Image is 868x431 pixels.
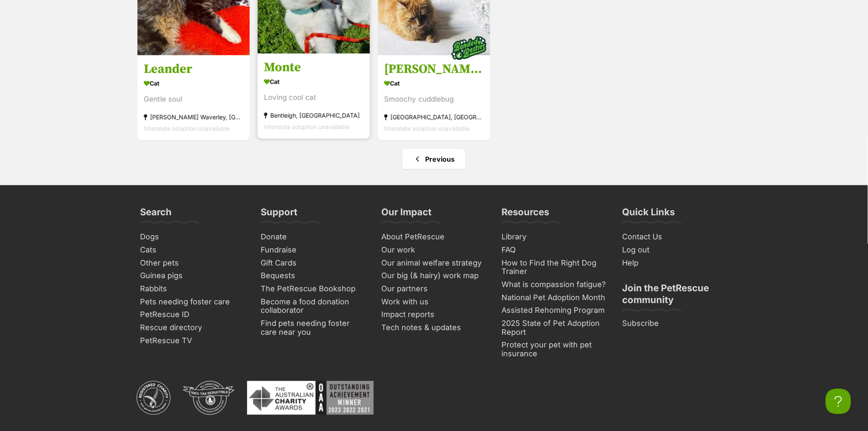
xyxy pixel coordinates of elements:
[378,244,490,257] a: Our work
[623,206,675,223] h3: Quick Links
[257,283,369,296] a: The PetRescue Bookshop
[137,55,250,141] a: Leander Cat Gentle soul [PERSON_NAME] Waverley, [GEOGRAPHIC_DATA] Interstate adoption unavailable...
[264,60,364,76] h3: Monte
[378,322,490,335] a: Tech notes & updates
[137,309,249,322] a: PetRescue ID
[623,282,728,311] h3: Join the PetRescue community
[257,231,369,244] a: Donate
[137,322,249,335] a: Rescue directory
[619,317,731,331] a: Subscribe
[378,283,490,296] a: Our partners
[619,244,731,257] a: Log out
[619,257,731,270] a: Help
[499,317,611,339] a: 2025 State of Pet Adoption Report
[258,53,370,139] a: Monte Cat Loving cool cat Bentleigh, [GEOGRAPHIC_DATA] Interstate adoption unavailable favourite
[137,231,249,244] a: Dogs
[137,270,249,283] a: Guinea pigs
[384,125,470,132] span: Interstate adoption unavailable
[826,389,851,414] iframe: Help Scout Beacon - Open
[257,270,369,283] a: Bequests
[137,149,731,169] nav: Pagination
[378,309,490,322] a: Impact reports
[499,292,611,305] a: National Pet Adoption Month
[499,231,611,244] a: Library
[384,94,484,105] div: Smoochy cuddlebug
[257,317,369,339] a: Find pets needing foster care near you
[137,283,249,296] a: Rabbits
[378,296,490,309] a: Work with us
[381,206,431,223] h3: Our Impact
[137,381,170,415] img: ACNC
[384,77,484,89] div: Cat
[257,257,369,270] a: Gift Cards
[402,149,466,169] a: Previous page
[378,55,490,141] a: [PERSON_NAME] & River Cat Smoochy cuddlebug [GEOGRAPHIC_DATA], [GEOGRAPHIC_DATA] Interstate adopt...
[378,231,490,244] a: About PetRescue
[144,111,243,123] div: [PERSON_NAME] Waverley, [GEOGRAPHIC_DATA]
[144,125,229,132] span: Interstate adoption unavailable
[448,27,490,69] img: bonded besties
[144,61,243,77] h3: Leander
[499,244,611,257] a: FAQ
[499,257,611,279] a: How to Find the Right Dog Trainer
[257,244,369,257] a: Fundraise
[619,231,731,244] a: Contact Us
[384,111,484,123] div: [GEOGRAPHIC_DATA], [GEOGRAPHIC_DATA]
[183,381,235,415] img: DGR
[502,206,550,223] h3: Resources
[264,110,364,121] div: Bentleigh, [GEOGRAPHIC_DATA]
[384,61,484,77] h3: [PERSON_NAME] & River
[378,270,490,283] a: Our big (& hairy) work map
[499,304,611,317] a: Assisted Rehoming Program
[264,76,364,88] div: Cat
[499,279,611,292] a: What is compassion fatigue?
[261,206,297,223] h3: Support
[264,92,364,103] div: Loving cool cat
[264,123,350,130] span: Interstate adoption unavailable
[247,381,374,415] img: Australian Charity Awards - Outstanding Achievement Winner 2023 - 2022 - 2021
[140,206,172,223] h3: Search
[378,257,490,270] a: Our animal welfare strategy
[137,296,249,309] a: Pets needing foster care
[137,244,249,257] a: Cats
[137,257,249,270] a: Other pets
[499,339,611,361] a: Protect your pet with pet insurance
[257,296,369,317] a: Become a food donation collaborator
[144,77,243,89] div: Cat
[144,94,243,105] div: Gentle soul
[137,335,249,348] a: PetRescue TV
